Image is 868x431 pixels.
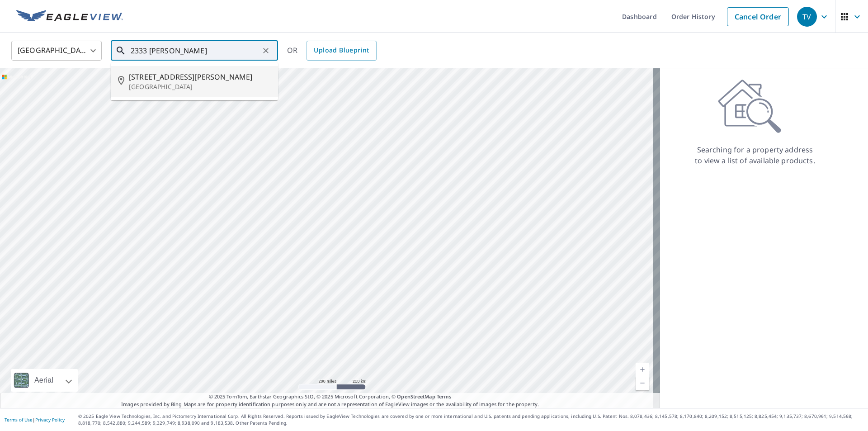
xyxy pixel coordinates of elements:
img: EV Logo [16,10,123,24]
a: Current Level 5, Zoom Out [636,376,649,390]
a: Upload Blueprint [307,41,376,61]
div: TV [797,7,817,27]
a: Terms [437,393,452,400]
div: Aerial [11,369,78,392]
a: Current Level 5, Zoom In [636,363,649,376]
a: Terms of Use [5,417,33,423]
span: [STREET_ADDRESS][PERSON_NAME] [129,71,271,82]
p: | [5,417,65,422]
div: OR [287,41,377,61]
input: Search by address or latitude-longitude [131,38,259,63]
p: Searching for a property address to view a list of available products. [694,144,816,166]
a: Cancel Order [727,7,789,26]
span: Upload Blueprint [314,45,369,56]
a: Privacy Policy [35,417,65,423]
div: [GEOGRAPHIC_DATA] [11,38,102,63]
a: OpenStreetMap [397,393,435,400]
span: © 2025 TomTom, Earthstar Geographics SIO, © 2025 Microsoft Corporation, © [209,393,452,401]
button: Clear [259,44,272,57]
p: © 2025 Eagle View Technologies, Inc. and Pictometry International Corp. All Rights Reserved. Repo... [78,413,863,426]
div: Aerial [32,369,56,392]
p: [GEOGRAPHIC_DATA] [129,82,271,91]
